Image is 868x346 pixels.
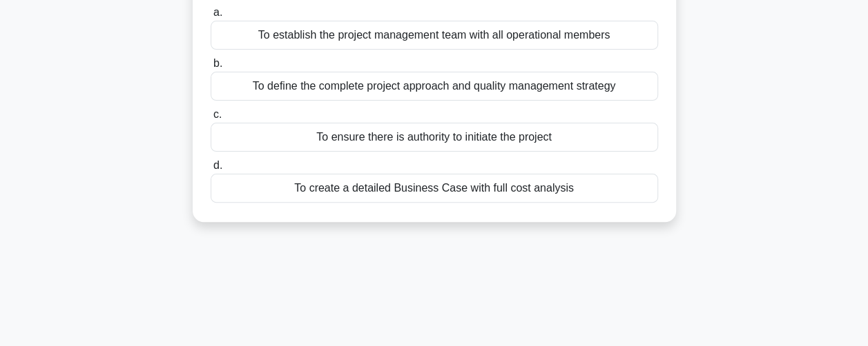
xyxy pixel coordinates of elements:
span: c. [213,108,222,120]
div: To establish the project management team with all operational members [211,21,658,50]
span: a. [213,6,222,18]
div: To ensure there is authority to initiate the project [211,123,658,152]
div: To define the complete project approach and quality management strategy [211,72,658,101]
span: d. [213,159,222,171]
div: To create a detailed Business Case with full cost analysis [211,174,658,203]
span: b. [213,57,222,69]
